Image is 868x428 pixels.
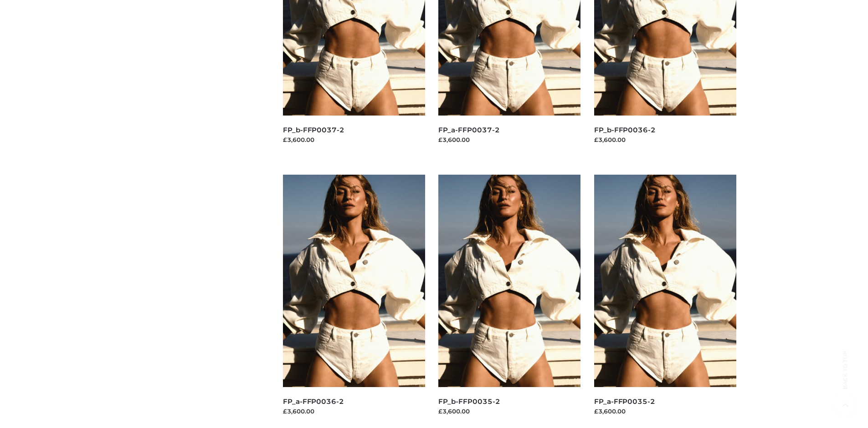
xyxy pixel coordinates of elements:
a: FP_b-FFP0036-2 [594,126,656,134]
a: FP_a-FFP0037-2 [438,126,499,134]
div: £3,600.00 [283,407,425,416]
div: £3,600.00 [283,135,425,144]
a: FP_a-FFP0036-2 [283,397,344,406]
a: FP_b-FFP0037-2 [283,126,344,134]
div: £3,600.00 [438,407,580,416]
div: £3,600.00 [594,135,736,144]
div: £3,600.00 [438,135,580,144]
div: £3,600.00 [594,407,736,416]
a: FP_b-FFP0035-2 [438,397,500,406]
a: FP_a-FFP0035-2 [594,397,655,406]
span: Back to top [834,367,857,389]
